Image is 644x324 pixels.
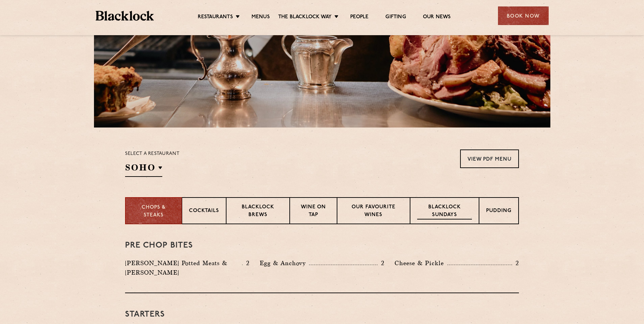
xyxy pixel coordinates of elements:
[350,14,368,21] a: People
[260,258,309,268] p: Egg & Anchovy
[344,204,403,219] p: Our favourite wines
[125,162,162,177] h2: SOHO
[498,6,549,25] div: Book Now
[486,207,511,216] p: Pudding
[417,204,472,219] p: Blacklock Sundays
[252,14,270,21] a: Menus
[423,14,451,21] a: Our News
[297,204,330,219] p: Wine on Tap
[395,258,447,268] p: Cheese & Pickle
[233,204,283,219] p: Blacklock Brews
[198,14,233,21] a: Restaurants
[385,14,406,21] a: Gifting
[512,259,519,268] p: 2
[460,149,519,168] a: View PDF Menu
[125,241,519,250] h3: Pre Chop Bites
[133,204,175,219] p: Chops & Steaks
[278,14,332,21] a: The Blacklock Way
[125,310,519,319] h3: Starters
[125,149,180,158] p: Select a restaurant
[96,11,154,21] img: BL_Textured_Logo-footer-cropped.svg
[378,259,384,268] p: 2
[243,259,249,268] p: 2
[189,207,219,216] p: Cocktails
[125,258,242,277] p: [PERSON_NAME] Potted Meats & [PERSON_NAME]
